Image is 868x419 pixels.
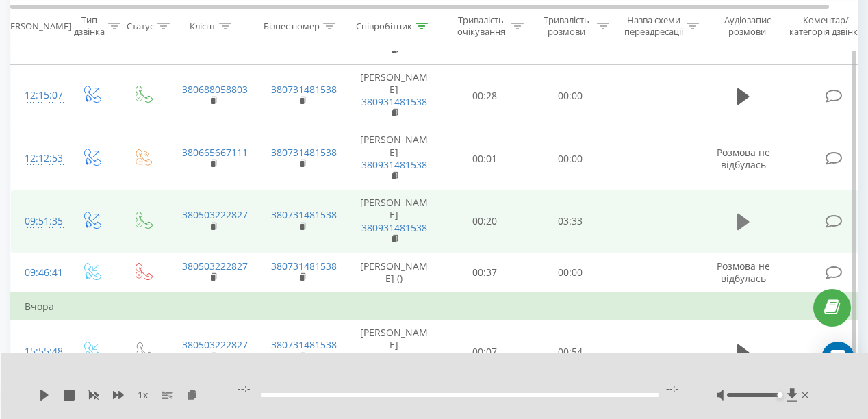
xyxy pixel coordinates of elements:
div: Тривалість очікування [454,14,508,38]
a: 380931481538 [361,158,427,171]
td: 00:20 [442,190,528,253]
td: [PERSON_NAME] [346,320,442,383]
div: Open Intercom Messenger [821,342,854,374]
a: 380931481538 [361,95,427,108]
a: 380931481538 [361,351,427,364]
div: 09:46:41 [25,259,52,286]
span: Розмова не відбулась [717,146,770,171]
td: [PERSON_NAME] [346,127,442,190]
td: [PERSON_NAME] () [346,253,442,293]
span: 1 x [138,388,148,402]
a: 380731481538 [271,338,337,351]
span: --:-- [666,381,682,409]
div: Назва схеми переадресації [624,14,683,38]
div: Клієнт [190,20,216,31]
a: 380503222827 [182,259,248,272]
div: 15:55:48 [25,338,52,365]
div: Бізнес номер [264,20,320,31]
td: 00:00 [528,127,613,190]
div: 12:12:53 [25,145,52,172]
td: 00:00 [528,64,613,127]
a: 380731481538 [271,146,337,159]
a: 380931481538 [361,221,427,234]
a: 380503222827 [182,338,248,351]
td: [PERSON_NAME] [346,190,442,253]
div: [PERSON_NAME] [2,20,71,31]
td: 00:28 [442,64,528,127]
td: 00:37 [442,253,528,293]
div: Accessibility label [777,392,782,398]
div: 09:51:35 [25,208,52,235]
a: 380731481538 [271,259,337,272]
a: 380731481538 [271,208,337,221]
span: Розмова не відбулась [717,259,770,285]
div: Тип дзвінка [74,14,105,38]
a: 380688058803 [182,83,248,96]
a: 380665667111 [182,146,248,159]
td: [PERSON_NAME] [346,64,442,127]
div: 12:15:07 [25,82,52,109]
a: 380503222827 [182,208,248,221]
a: 380731481538 [271,83,337,96]
td: 03:33 [528,190,613,253]
div: Коментар/категорія дзвінка [786,14,866,38]
td: 00:00 [528,253,613,293]
td: 00:01 [442,127,528,190]
div: Статус [127,20,154,31]
span: --:-- [238,381,261,409]
td: 00:07 [442,320,528,383]
div: Тривалість розмови [539,14,593,38]
div: Співробітник [356,20,412,31]
td: 00:54 [528,320,613,383]
div: Аудіозапис розмови [714,14,780,38]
